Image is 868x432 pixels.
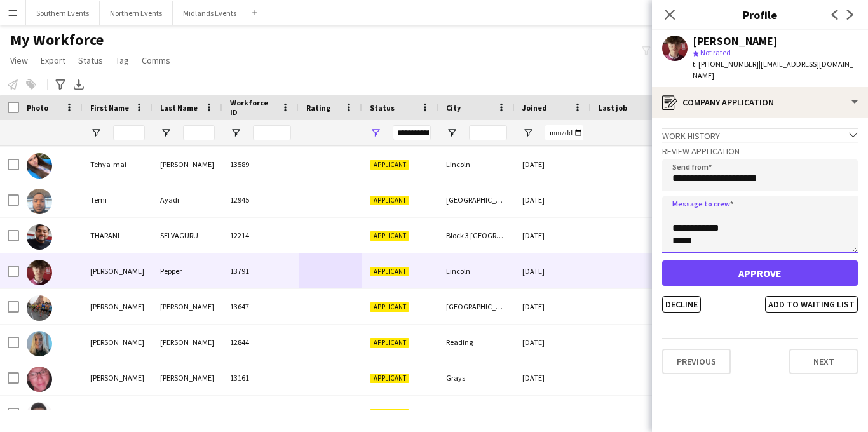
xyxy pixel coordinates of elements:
[599,103,627,112] span: Last job
[693,59,853,80] span: | [EMAIL_ADDRESS][DOMAIN_NAME]
[515,147,591,182] div: [DATE]
[693,59,759,69] span: t. [PHONE_NUMBER]
[173,1,247,25] button: Midlands Events
[153,147,222,182] div: [PERSON_NAME]
[73,52,108,69] a: Status
[662,296,701,313] button: Decline
[438,182,515,217] div: [GEOGRAPHIC_DATA]
[662,128,858,142] div: Work history
[27,103,48,112] span: Photo
[370,267,409,276] span: Applicant
[545,125,583,140] input: Joined Filter Input
[27,367,52,392] img: Tracy Dean
[27,260,52,285] img: Thomas Pepper
[446,103,461,112] span: City
[222,360,299,395] div: 13161
[370,302,409,312] span: Applicant
[27,189,52,214] img: Temi Ayadi
[83,396,153,431] div: Trell
[515,218,591,253] div: [DATE]
[83,182,153,217] div: Temi
[83,325,153,360] div: [PERSON_NAME]
[370,196,409,205] span: Applicant
[370,409,409,419] span: Applicant
[27,224,52,250] img: THARANI SELVAGURU
[438,289,515,324] div: [GEOGRAPHIC_DATA]
[370,127,381,138] button: Open Filter Menu
[515,182,591,217] div: [DATE]
[652,87,868,118] div: Company application
[153,396,222,431] div: [PERSON_NAME]
[153,218,222,253] div: SELVAGURU
[113,125,145,140] input: First Name Filter Input
[253,125,291,140] input: Workforce ID Filter Input
[71,77,86,92] app-action-btn: Export XLSX
[230,127,241,138] button: Open Filter Menu
[222,325,299,360] div: 12844
[438,360,515,395] div: Grays
[446,127,458,138] button: Open Filter Menu
[83,360,153,395] div: [PERSON_NAME]
[222,218,299,253] div: 12214
[515,289,591,324] div: [DATE]
[111,52,134,69] a: Tag
[222,289,299,324] div: 13647
[306,103,330,112] span: Rating
[765,296,858,313] button: Add to waiting list
[36,52,71,69] a: Export
[700,48,731,57] span: Not rated
[370,338,409,348] span: Applicant
[438,325,515,360] div: Reading
[10,55,28,66] span: View
[662,260,858,286] button: Approve
[100,1,173,25] button: Northern Events
[153,360,222,395] div: [PERSON_NAME]
[370,160,409,170] span: Applicant
[27,153,52,179] img: Tehya-mai Barton
[41,55,65,66] span: Export
[515,325,591,360] div: [DATE]
[116,55,129,66] span: Tag
[53,77,68,92] app-action-btn: Advanced filters
[469,125,507,140] input: City Filter Input
[137,52,175,69] a: Comms
[515,360,591,395] div: [DATE]
[438,253,515,288] div: Lincoln
[370,103,395,112] span: Status
[662,349,731,374] button: Previous
[26,1,100,25] button: Southern Events
[160,127,172,138] button: Open Filter Menu
[27,331,52,356] img: Tracey Eddington
[153,325,222,360] div: [PERSON_NAME]
[222,182,299,217] div: 12945
[78,55,103,66] span: Status
[153,289,222,324] div: [PERSON_NAME]
[222,253,299,288] div: 13791
[438,218,515,253] div: Block 3 [GEOGRAPHIC_DATA]
[438,147,515,182] div: Lincoln
[153,253,222,288] div: Pepper
[222,396,299,431] div: 12630
[515,253,591,288] div: [DATE]
[515,396,591,431] div: [DATE]
[662,145,858,157] h3: Review Application
[522,103,547,112] span: Joined
[183,125,215,140] input: Last Name Filter Input
[90,127,102,138] button: Open Filter Menu
[370,374,409,383] span: Applicant
[370,231,409,241] span: Applicant
[693,36,778,47] div: [PERSON_NAME]
[83,253,153,288] div: [PERSON_NAME]
[652,6,868,23] h3: Profile
[27,295,52,321] img: Tim Hartley
[230,98,276,117] span: Workforce ID
[789,349,858,374] button: Next
[83,218,153,253] div: THARANI
[522,127,534,138] button: Open Filter Menu
[83,147,153,182] div: Tehya-mai
[90,103,129,112] span: First Name
[27,402,52,428] img: Trell Cephas
[83,289,153,324] div: [PERSON_NAME]
[5,52,33,69] a: View
[160,103,198,112] span: Last Name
